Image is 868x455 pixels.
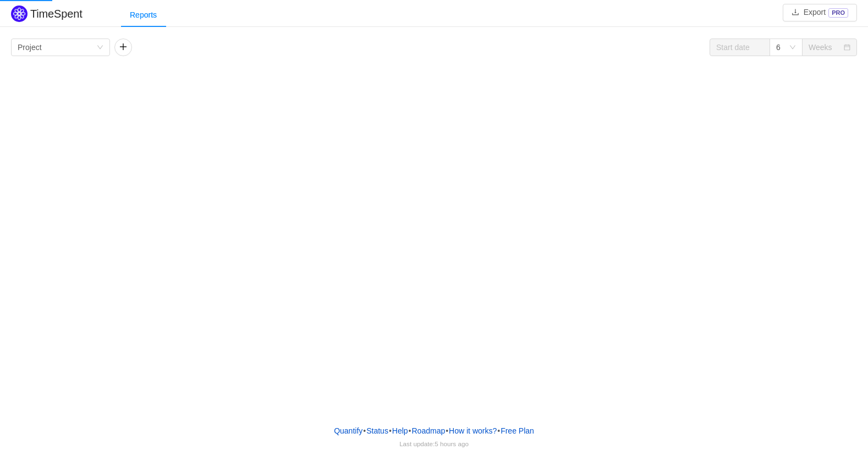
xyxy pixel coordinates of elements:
[497,426,500,435] span: •
[789,44,796,52] i: icon: down
[363,426,366,435] span: •
[366,423,389,439] a: Status
[435,440,469,447] span: 5 hours ago
[97,44,103,52] i: icon: down
[399,440,469,447] span: Last update:
[389,426,392,435] span: •
[18,39,42,56] div: Project
[776,39,781,56] div: 6
[411,423,446,439] a: Roadmap
[11,6,28,22] img: Quantify logo
[30,8,83,20] h2: TimeSpent
[500,423,535,439] button: Free Plan
[446,426,448,435] span: •
[448,423,497,439] button: How it works?
[392,423,409,439] a: Help
[710,39,770,56] input: Start date
[409,426,411,435] span: •
[844,44,850,52] i: icon: calendar
[783,4,857,21] button: icon: downloadExportPRO
[809,39,832,56] div: Weeks
[333,423,363,439] a: Quantify
[121,3,166,28] div: Reports
[114,39,132,56] button: icon: plus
